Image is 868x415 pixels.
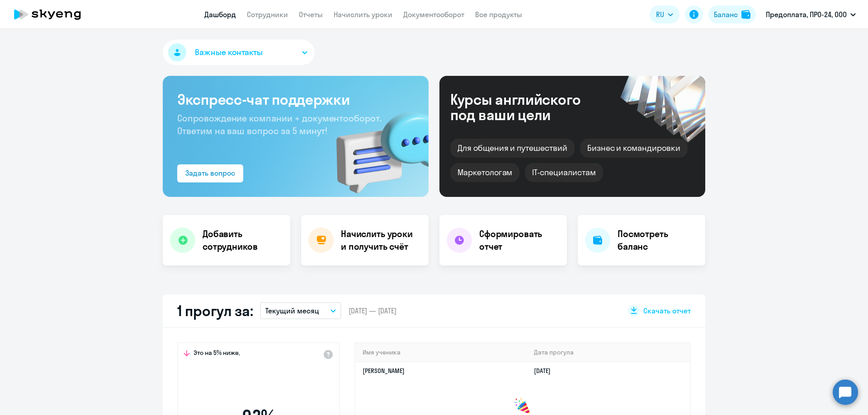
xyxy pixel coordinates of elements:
div: Для общения и путешествий [450,139,575,158]
a: Отчеты [299,10,323,19]
button: Важные контакты [163,40,315,65]
a: [DATE] [534,367,558,375]
a: Сотрудники [247,10,288,19]
a: Документооборот [403,10,464,19]
div: Задать вопрос [185,168,235,178]
h4: Посмотреть баланс [618,228,698,253]
a: Начислить уроки [334,10,392,19]
div: Курсы английского под ваши цели [450,92,605,122]
span: Это на 5% ниже, [193,349,240,359]
a: Дашборд [204,10,236,19]
span: Сопровождение компании + документооборот. Ответим на ваш вопрос за 5 минут! [177,112,382,136]
button: Балансbalance [708,5,756,23]
h4: Сформировать отчет [479,228,560,253]
p: Текущий месяц [265,305,319,316]
h3: Экспресс-чат поддержки [177,90,414,108]
a: Все продукты [475,10,522,19]
a: [PERSON_NAME] [363,367,405,375]
h2: 1 прогул за: [177,302,253,320]
img: balance [741,10,750,19]
button: RU [650,5,679,23]
th: Дата прогула [527,343,690,362]
div: Баланс [714,9,738,20]
span: Важные контакты [195,47,263,58]
button: Задать вопрос [177,164,243,182]
img: bg-img [323,95,429,197]
p: Предоплата, ПРО-24, ООО [766,9,847,20]
button: Предоплата, ПРО-24, ООО [761,4,860,25]
h4: Добавить сотрудников [203,228,283,253]
h4: Начислить уроки и получить счёт [341,228,420,253]
th: Имя ученика [355,343,527,362]
span: Скачать отчет [643,306,691,316]
div: IT-специалистам [525,163,603,182]
span: [DATE] — [DATE] [349,306,396,316]
div: Маркетологам [450,163,519,182]
div: Бизнес и командировки [580,139,688,158]
span: RU [656,9,664,20]
button: Текущий месяц [260,302,341,319]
